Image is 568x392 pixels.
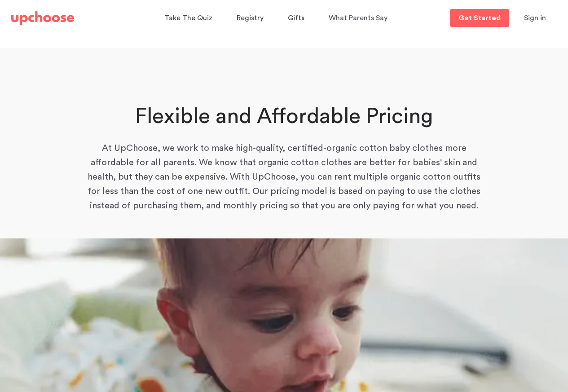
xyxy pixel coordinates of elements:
a: Gifts [288,9,307,27]
span: What Parents Say [329,14,387,22]
span: Registry [237,14,264,22]
button: Sign in [513,9,557,27]
span: Gifts [288,14,304,22]
h1: Flexible and Affordable Pricing [84,102,484,131]
p: Get Started [458,14,501,22]
img: UpChoose [11,11,74,25]
a: Registry [237,9,266,27]
a: Get Started [450,9,509,27]
a: UpChoose [11,9,74,27]
a: What Parents Say [329,9,390,27]
span: Sign in [524,14,546,22]
a: Take The Quiz [164,9,215,27]
span: Take The Quiz [164,14,212,22]
p: At UpChoose, we work to make high-quality, certified-organic cotton baby clothes more affordable ... [84,141,484,213]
